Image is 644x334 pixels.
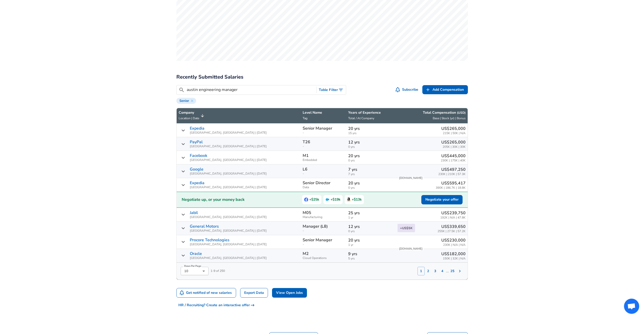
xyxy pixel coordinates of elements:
span: [GEOGRAPHIC_DATA], [GEOGRAPHIC_DATA] | [DATE] [190,243,267,246]
a: Expedia [190,126,204,131]
span: +$19k [323,195,343,204]
a: Procore Technologies [190,238,230,242]
p: US$339,650 [438,224,466,230]
p: 25 yrs [348,210,393,216]
span: - [303,131,344,134]
a: Facebook [190,153,207,158]
span: [GEOGRAPHIC_DATA], [GEOGRAPHIC_DATA] | [DATE] [190,186,267,189]
p: 12 yrs [348,139,393,145]
a: Jabil [190,210,198,215]
p: Senior Manager [303,238,332,242]
p: Senior Director [303,181,330,185]
span: Senior [177,99,191,103]
span: [GEOGRAPHIC_DATA], [GEOGRAPHIC_DATA] | [DATE] [190,131,267,134]
img: Amazon [347,198,351,202]
span: 5 yrs [348,257,393,260]
span: 230K | 175K | 40K [441,159,466,162]
img: Salesforce [325,198,329,202]
p: L6 [303,167,307,172]
p: 20 yrs [348,180,393,186]
span: Location | Date [179,116,199,120]
span: 1 yr [348,216,393,219]
span: Embedded [303,158,344,162]
button: 2 [425,267,432,275]
span: 0 yrs [348,186,393,189]
span: [GEOGRAPHIC_DATA], [GEOGRAPHIC_DATA] | [DATE] [190,158,267,162]
p: 12 yrs [348,224,393,230]
p: US$265,000 [441,139,466,145]
a: +US$5K [398,226,415,230]
a: Oracle [190,251,202,256]
p: ... [446,268,449,274]
span: [GEOGRAPHIC_DATA], [GEOGRAPHIC_DATA] | [DATE] [190,216,267,219]
span: 205K | 30K | 30K [441,145,466,149]
span: Base | Stock (yr) | Bonus [433,116,466,120]
span: CompanyLocation | Date [179,110,206,121]
span: [GEOGRAPHIC_DATA], [GEOGRAPHIC_DATA] | [DATE] [190,172,267,175]
span: - [303,243,344,246]
span: 390K | 186.7K | 18.8K [436,186,466,189]
button: Toggle Search Filters [317,85,346,95]
p: Total Compensation [423,110,466,115]
button: HR / Recruiting? Create an interactive offer [176,301,256,310]
button: Subscribe [394,85,420,94]
span: 0 yrs [348,159,393,162]
p: 7 yrs [348,166,393,173]
span: - [303,172,344,175]
span: 150K | 32K | N/A [441,257,466,260]
span: Data [303,186,344,189]
span: [GEOGRAPHIC_DATA], [GEOGRAPHIC_DATA] | [DATE] [190,256,267,260]
input: Search City, Tag, Etc [187,87,315,93]
button: (USD) [457,111,466,115]
table: Salary Submissions [176,108,468,280]
span: 7 yrs [348,173,393,176]
div: Senior [176,98,196,104]
a: PayPal [190,140,203,144]
span: 192K | N/A | 47.8K [440,216,466,219]
a: View Open Jobs [272,288,307,298]
p: M05 [303,210,311,215]
span: +$25k [302,195,321,204]
p: Company [179,110,199,115]
span: 255K | 27.5K | 57.2K [438,230,466,233]
span: Cloud Operations [303,256,344,260]
a: Add Compensation [422,85,468,94]
span: 230K | N/A | N/A [441,243,466,247]
span: +$13k [345,195,364,204]
p: Level Name [303,110,344,115]
p: 9 yrs [348,251,393,257]
a: Negotiate up, or your money backFacebook+$25kSalesforce+$19kAmazon+$13kNegotiate your offer [177,192,468,208]
span: - [303,145,344,148]
span: 215K | 50K | N/A [441,132,466,135]
p: US$182,000 [441,251,466,257]
span: Manufacturing [303,216,344,219]
p: US$230,000 [441,237,466,243]
p: US$445,000 [441,153,466,159]
button: 25 [449,267,456,275]
p: US$595,417 [436,180,466,186]
p: T26 [303,140,310,144]
span: 15 yrs [348,132,393,135]
span: [GEOGRAPHIC_DATA], [GEOGRAPHIC_DATA] | [DATE] [190,229,267,232]
span: 0 yrs [348,230,393,233]
h2: Recently Submitted Salaries [176,73,468,81]
span: - [303,229,344,232]
span: Negotiate your offer [425,197,459,203]
span: Tag [303,116,307,120]
label: Rows Per Page [184,265,201,268]
span: Total Compensation (USD) Base | Stock (yr) | Bonus [398,110,466,121]
p: US$497,250 [438,166,466,173]
a: General Motors [190,224,219,229]
p: 20 yrs [348,153,393,159]
p: Manager (L8) [303,224,328,229]
a: Export Data [240,288,268,298]
span: 230K | 210K | 57.3K [438,173,466,176]
img: Facebook [304,198,308,202]
button: Get notified of new salaries [177,288,236,298]
div: Open chat [624,299,639,314]
p: US$265,000 [441,126,466,132]
div: 1 - 9 of 250 [177,263,225,275]
p: 20 yrs [348,237,393,243]
span: 1 yr [348,243,393,247]
h2: Negotiate up, or your money back [182,197,245,203]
